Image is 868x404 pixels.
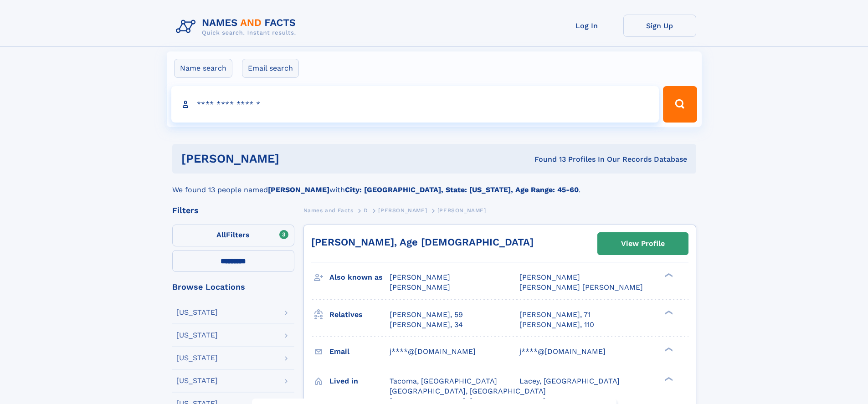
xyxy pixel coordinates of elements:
[329,344,390,359] h3: Email
[172,206,294,215] div: Filters
[390,320,463,330] a: [PERSON_NAME], 34
[171,86,659,123] input: search input
[519,320,594,330] a: [PERSON_NAME], 110
[390,273,450,281] span: [PERSON_NAME]
[181,153,407,164] h1: [PERSON_NAME]
[174,59,232,78] label: Name search
[407,154,687,164] div: Found 13 Profiles In Our Records Database
[519,377,620,385] span: Lacey, [GEOGRAPHIC_DATA]
[621,233,665,254] div: View Profile
[623,15,696,37] a: Sign Up
[242,59,299,78] label: Email search
[663,272,673,278] div: ❯
[437,207,486,214] span: [PERSON_NAME]
[172,15,303,39] img: Logo Names and Facts
[216,230,226,239] span: All
[176,377,218,384] div: [US_STATE]
[663,376,673,382] div: ❯
[390,377,497,385] span: Tacoma, [GEOGRAPHIC_DATA]
[172,225,294,246] label: Filters
[329,270,390,285] h3: Also known as
[364,205,368,216] a: D
[176,309,218,316] div: [US_STATE]
[663,86,697,123] button: Search Button
[364,207,368,214] span: D
[550,15,623,37] a: Log In
[378,207,427,214] span: [PERSON_NAME]
[311,236,534,248] a: [PERSON_NAME], Age [DEMOGRAPHIC_DATA]
[329,373,390,389] h3: Lived in
[345,185,579,194] b: City: [GEOGRAPHIC_DATA], State: [US_STATE], Age Range: 45-60
[176,332,218,339] div: [US_STATE]
[172,283,294,291] div: Browse Locations
[390,310,463,320] a: [PERSON_NAME], 59
[172,174,696,195] div: We found 13 people named with .
[598,233,688,255] a: View Profile
[390,283,450,291] span: [PERSON_NAME]
[519,273,580,281] span: [PERSON_NAME]
[663,309,673,315] div: ❯
[303,205,354,216] a: Names and Facts
[519,283,643,291] span: [PERSON_NAME] [PERSON_NAME]
[176,354,218,362] div: [US_STATE]
[663,346,673,352] div: ❯
[329,307,390,322] h3: Relatives
[268,185,329,194] b: [PERSON_NAME]
[390,387,546,395] span: [GEOGRAPHIC_DATA], [GEOGRAPHIC_DATA]
[378,205,427,216] a: [PERSON_NAME]
[519,310,591,320] a: [PERSON_NAME], 71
